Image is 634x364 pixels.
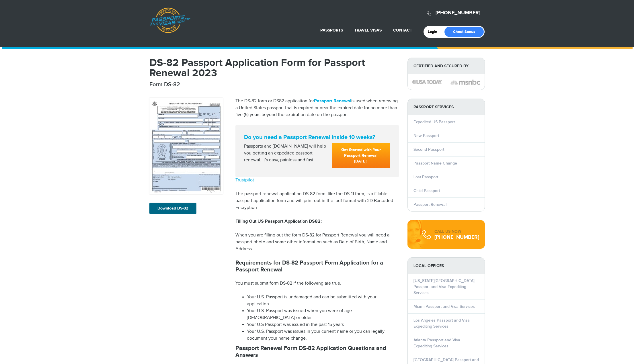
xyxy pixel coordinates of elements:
[235,177,254,183] a: Trustpilot
[354,28,382,33] a: Travel Visas
[413,188,440,193] a: Child Passport
[150,7,190,33] a: Passports & [DOMAIN_NAME]
[242,143,330,164] div: Passports and [DOMAIN_NAME] will help you getting an expedited passport renewal. It's easy, painl...
[247,294,399,308] li: Your U.S. Passport is undamaged and can be submitted with your application.
[320,28,343,33] a: Passports
[247,308,399,321] li: Your U.S. Passport was issued when you were of age [DEMOGRAPHIC_DATA] or older.
[247,321,399,328] li: Your U.S Passport was issued in the past 15 years
[413,120,455,124] a: Expedited US Passport
[413,202,446,207] a: Passport Renewal
[428,30,441,34] a: Login
[149,98,223,194] img: DS-82
[434,234,479,240] div: [PHONE_NUMBER]
[332,143,390,168] a: Get Started with Your Passport Renewal [DATE]!
[444,27,484,37] a: Check Status
[413,278,475,295] a: [US_STATE][GEOGRAPHIC_DATA] Passport and Visa Expediting Services
[393,28,412,33] a: Contact
[413,338,460,349] a: Atlanta Passport and Visa Expediting Services
[434,229,479,234] div: CALL US NOW
[413,161,457,166] a: Passport Name Change
[413,147,444,152] a: Second Passport
[235,191,399,211] p: The passport renewal application DS-82 form, like the DS-11 form, is a fillable passport applicat...
[235,345,386,359] strong: Passport Renewal Form DS-82 Application Questions and Answers
[244,134,390,141] strong: Do you need a Passport Renewal inside 10 weeks?
[412,80,442,84] img: image description
[235,232,399,253] p: When you are filling out the form DS-82 for Passport Renewal you will need a passport photo and s...
[413,304,475,309] a: Miami Passport and Visa Services
[235,280,399,287] p: You must submit form DS-82 If the following are true.
[450,79,480,86] img: image description
[247,328,399,342] li: Your U.S. Passport was issues in your current name or you can legally document your name change.
[408,58,485,74] strong: Certified and Secured by
[149,58,399,78] h1: DS-82 Passport Application Form for Passport Renewal 2023
[235,259,383,273] strong: Requirements for DS-82 Passport Form Application for a Passport Renewal
[413,133,439,138] a: New Passport
[149,81,399,88] h2: Form DS-82
[408,99,485,115] strong: PASSPORT SERVICES
[235,98,399,118] p: The DS-82 form or DS82 application for is used when renewing a United States passport that is exp...
[235,219,322,224] strong: Filling Out US Passport Application DS82:
[314,98,351,104] a: Passport Renewal
[436,10,480,16] a: [PHONE_NUMBER]
[149,203,196,214] a: Download DS-82
[413,175,438,179] a: Lost Passport
[408,258,485,274] strong: LOCAL OFFICES
[413,318,470,329] a: Los Angeles Passport and Visa Expediting Services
